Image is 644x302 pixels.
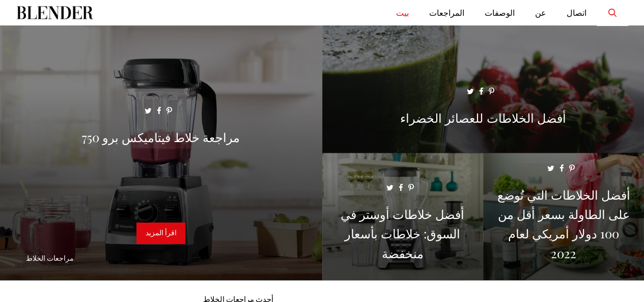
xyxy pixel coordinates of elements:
font: اتصال [567,8,586,18]
a: اقرأ المزيد [136,223,185,244]
font: عن [535,8,546,18]
font: الوصفات [485,8,515,18]
a: مراجعات الخلاط [26,254,74,262]
a: أفضل خلاطات أوستر في السوق: خلاطات بأسعار منخفضة [322,268,483,278]
font: اقرأ المزيد [145,229,177,237]
a: أفضل الخلاطات التي تُوضع على الطاولة بسعر أقل من 100 دولار أمريكي لعام 2022 [483,268,644,278]
font: المراجعات [429,8,464,18]
font: بيت [396,8,409,18]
